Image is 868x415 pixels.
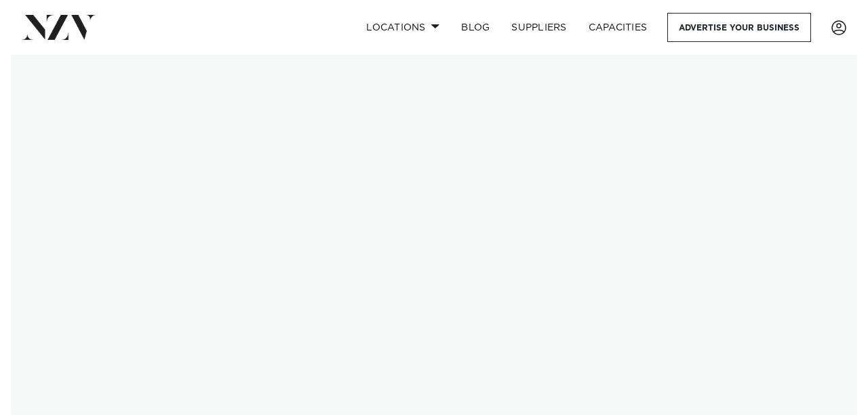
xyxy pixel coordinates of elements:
a: BLOG [450,13,500,42]
img: nzv-logo.png [22,15,96,39]
a: Locations [355,13,450,42]
a: Capacities [578,13,658,42]
a: Advertise your business [667,13,811,42]
a: SUPPLIERS [500,13,577,42]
